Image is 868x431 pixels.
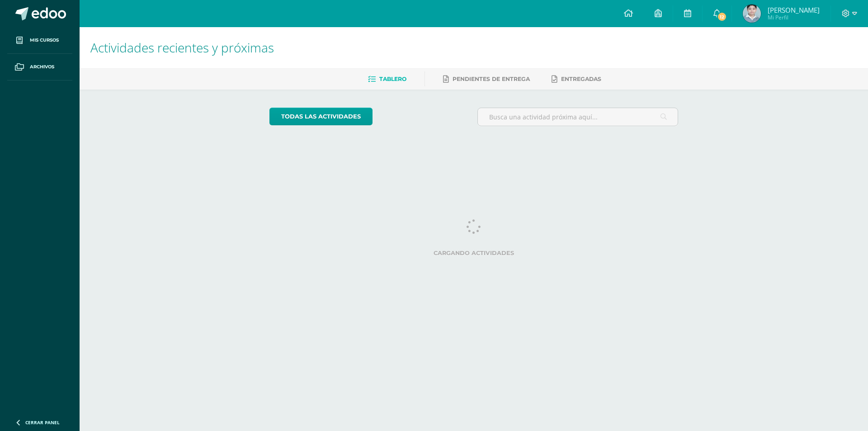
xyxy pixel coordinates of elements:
[30,37,59,44] span: Mis cursos
[453,76,530,82] span: Pendientes de entrega
[25,419,60,426] span: Cerrar panel
[379,76,406,82] span: Tablero
[768,5,820,14] span: [PERSON_NAME]
[90,39,274,56] span: Actividades recientes y próximas
[269,250,679,256] label: Cargando actividades
[478,108,678,126] input: Busca una actividad próxima aquí...
[561,76,601,82] span: Entregadas
[552,72,601,86] a: Entregadas
[368,72,406,86] a: Tablero
[7,27,72,54] a: Mis cursos
[269,108,373,125] a: todas las Actividades
[30,63,54,71] span: Archivos
[443,72,530,86] a: Pendientes de entrega
[7,54,72,81] a: Archivos
[717,12,727,22] span: 12
[743,5,761,23] img: 786043bd1d74ae9ce13740e041e1cee8.png
[768,14,820,21] span: Mi Perfil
